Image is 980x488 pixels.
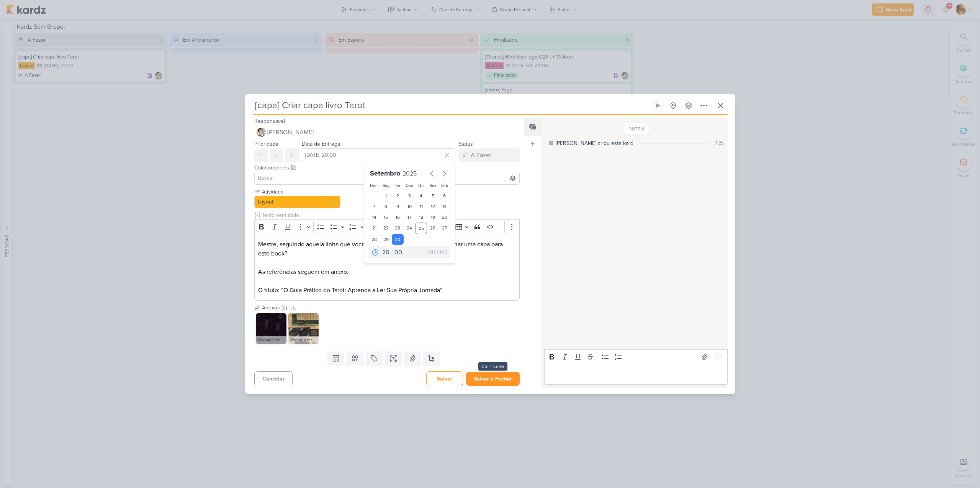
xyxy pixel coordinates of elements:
[256,336,286,344] div: WhatsApp Image [DATE] 17.43.11.jpeg
[256,174,518,183] input: Buscar
[257,128,266,137] img: Raphael Simas
[415,201,427,212] div: 11
[380,212,392,223] div: 15
[302,148,456,162] input: Select a date
[392,212,404,223] div: 16
[261,188,341,196] label: Atividade
[438,190,450,201] div: 6
[556,139,633,147] div: [PERSON_NAME] criou este kard
[392,201,404,212] div: 9
[254,141,278,147] label: Prioridade
[427,249,447,255] div: GMT+01:00
[415,212,427,223] div: 18
[254,219,520,234] div: Editor toolbar
[370,169,400,177] span: Setembro
[288,336,319,344] div: WhatsApp Image [DATE] 18.31.27.jpeg
[415,190,427,201] div: 4
[392,234,404,245] div: 30
[391,248,393,257] div: :
[302,141,340,147] label: Data de Entrega
[258,267,515,277] p: As referências seguem em anexo.
[267,128,314,137] span: [PERSON_NAME]
[392,190,404,201] div: 2
[380,201,392,212] div: 8
[254,234,520,301] div: Editor editing area: main
[404,223,416,234] div: 24
[427,212,439,223] div: 19
[262,304,287,312] div: Anexos (2)
[404,190,416,201] div: 3
[458,141,473,147] label: Status
[438,223,450,234] div: 27
[404,212,416,223] div: 17
[382,183,391,189] div: Seg
[393,183,402,189] div: Ter
[402,170,417,177] span: 2025
[254,125,520,139] button: [PERSON_NAME]
[368,212,380,223] div: 14
[415,223,427,234] div: 25
[426,371,463,386] button: Salvar
[380,190,392,201] div: 1
[471,151,491,160] div: A Fazer
[438,201,450,212] div: 13
[544,349,727,364] div: Editor toolbar
[417,183,425,189] div: Qui
[253,99,650,112] input: Kard Sem Título
[380,234,392,245] div: 29
[655,102,661,109] div: Ligar relógio
[404,201,416,212] div: 10
[258,240,515,258] p: Mestre, seguindo aquela linha que você já fez lá nas páginas, consegue criar uma capa para este b...
[254,371,293,386] button: Cancelar
[544,364,727,385] div: Editor editing area: main
[427,223,439,234] div: 26
[254,164,520,172] div: Colaboradores
[380,223,392,234] div: 22
[429,183,437,189] div: Sex
[254,196,341,208] button: Layout
[368,223,380,234] div: 21
[440,183,449,189] div: Sáb
[254,118,285,124] label: Responsável
[256,313,286,344] img: O4pFLoKcuQScWEHVq99muNzViATXWpvxocVtoujs.jpg
[478,362,507,371] div: Ctrl + Enter
[715,140,724,146] div: 7:25
[405,183,414,189] div: Qua
[438,212,450,223] div: 20
[427,190,439,201] div: 5
[370,183,379,189] div: Dom
[368,201,380,212] div: 7
[258,286,515,295] p: O título: “O Guia Prático do Tarot: Aprenda a Ler Sua Própria Jornada”
[260,211,520,219] input: Texto sem título
[368,234,380,245] div: 28
[392,223,404,234] div: 23
[458,148,520,162] button: A Fazer
[288,313,319,344] img: 1k0XMvTexpUf92aO9W7HWchp6AzAcMqhZalQAFqH.jpg
[466,372,520,386] button: Salvar e Fechar
[427,201,439,212] div: 12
